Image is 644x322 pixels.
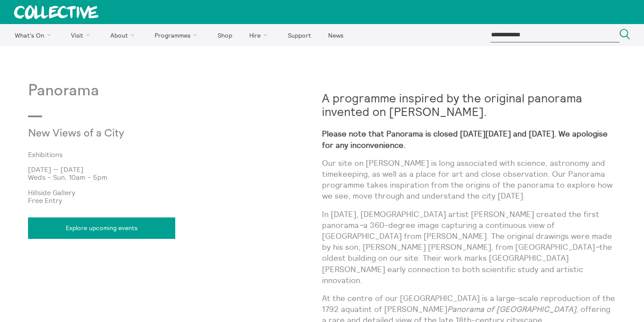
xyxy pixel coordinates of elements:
em: Panorama of [GEOGRAPHIC_DATA] [447,304,576,314]
p: New Views of a City [28,128,224,140]
em: – [595,242,599,252]
a: About [103,24,145,46]
a: Exhibitions [28,150,308,158]
p: Panorama [28,82,322,100]
a: Programmes [147,24,209,46]
p: Free Entry [28,196,322,204]
p: Hillside Gallery [28,189,322,196]
a: Explore upcoming events [28,217,175,238]
em: – [359,220,363,230]
a: Visit [64,24,101,46]
p: Our site on [PERSON_NAME] is long associated with science, astronomy and timekeeping, as well as ... [322,157,616,202]
a: Support [280,24,318,46]
strong: Please note that Panorama is closed [DATE][DATE] and [DATE]. We apologise for any inconvenience. [322,129,608,150]
p: Weds – Sun, 10am – 5pm [28,173,322,181]
a: Hire [242,24,279,46]
a: News [320,24,351,46]
p: In [DATE], [DEMOGRAPHIC_DATA] artist [PERSON_NAME] created the first panorama a 360-degree image ... [322,209,616,286]
p: [DATE] — [DATE] [28,165,322,173]
a: What's On [7,24,62,46]
a: Shop [210,24,240,46]
strong: A programme inspired by the original panorama invented on [PERSON_NAME]. [322,91,582,119]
